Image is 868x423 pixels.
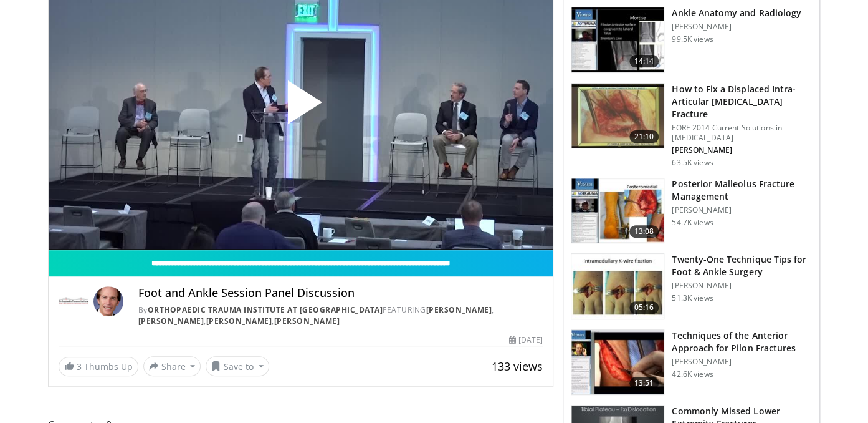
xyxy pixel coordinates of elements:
p: 42.6K views [672,369,713,379]
img: e0f65072-4b0e-47c8-b151-d5e709845aef.150x105_q85_crop-smart_upscale.jpg [571,330,664,395]
p: [PERSON_NAME] [672,205,812,215]
p: [PERSON_NAME] [672,357,812,367]
img: Orthopaedic Trauma Institute at UCSF [59,286,88,316]
h3: Twenty-One Technique Tips for Foot & Ankle Surgery [672,253,812,278]
p: 63.5K views [672,158,713,168]
a: 05:16 Twenty-One Technique Tips for Foot & Ankle Surgery [PERSON_NAME] 51.3K views [571,253,812,319]
p: 54.7K views [672,218,713,228]
a: [PERSON_NAME] [426,304,492,315]
button: Share [143,356,201,376]
p: [PERSON_NAME] [672,145,812,155]
p: 51.3K views [672,293,713,303]
img: 6702e58c-22b3-47ce-9497-b1c0ae175c4c.150x105_q85_crop-smart_upscale.jpg [571,254,664,319]
span: 05:16 [629,301,659,314]
span: 3 [77,361,82,372]
span: 133 views [492,359,543,374]
div: [DATE] [509,334,543,346]
button: Save to [206,356,269,376]
img: 50e07c4d-707f-48cd-824d-a6044cd0d074.150x105_q85_crop-smart_upscale.jpg [571,178,664,243]
img: Avatar [93,286,123,316]
h3: Ankle Anatomy and Radiology [672,7,801,19]
a: 13:08 Posterior Malleolus Fracture Management [PERSON_NAME] 54.7K views [571,178,812,244]
a: 13:51 Techniques of the Anterior Approach for Pilon Fractures [PERSON_NAME] 42.6K views [571,329,812,396]
h4: Foot and Ankle Session Panel Discussion [138,286,543,300]
div: By FEATURING , , , [138,304,543,327]
a: 3 Thumbs Up [59,357,138,376]
button: Play Video [188,46,413,168]
span: 13:51 [629,377,659,389]
span: 14:14 [629,55,659,67]
a: Orthopaedic Trauma Institute at [GEOGRAPHIC_DATA] [148,304,383,315]
p: [PERSON_NAME] [672,281,812,291]
a: [PERSON_NAME] [274,316,340,326]
a: [PERSON_NAME] [138,316,204,326]
p: FORE 2014 Current Solutions in [MEDICAL_DATA] [672,123,812,143]
h3: Techniques of the Anterior Approach for Pilon Fractures [672,329,812,354]
img: 55ff4537-6d30-4030-bbbb-bab469c05b17.150x105_q85_crop-smart_upscale.jpg [571,84,664,148]
p: [PERSON_NAME] [672,22,801,32]
p: 99.5K views [672,34,713,44]
a: [PERSON_NAME] [206,316,272,326]
a: 21:10 How to Fix a Displaced Intra-Articular [MEDICAL_DATA] Fracture FORE 2014 Current Solutions ... [571,83,812,168]
a: 14:14 Ankle Anatomy and Radiology [PERSON_NAME] 99.5K views [571,7,812,73]
span: 21:10 [629,130,659,143]
h3: Posterior Malleolus Fracture Management [672,178,812,203]
img: d079e22e-f623-40f6-8657-94e85635e1da.150x105_q85_crop-smart_upscale.jpg [571,7,664,72]
h3: How to Fix a Displaced Intra-Articular [MEDICAL_DATA] Fracture [672,83,812,120]
span: 13:08 [629,225,659,238]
